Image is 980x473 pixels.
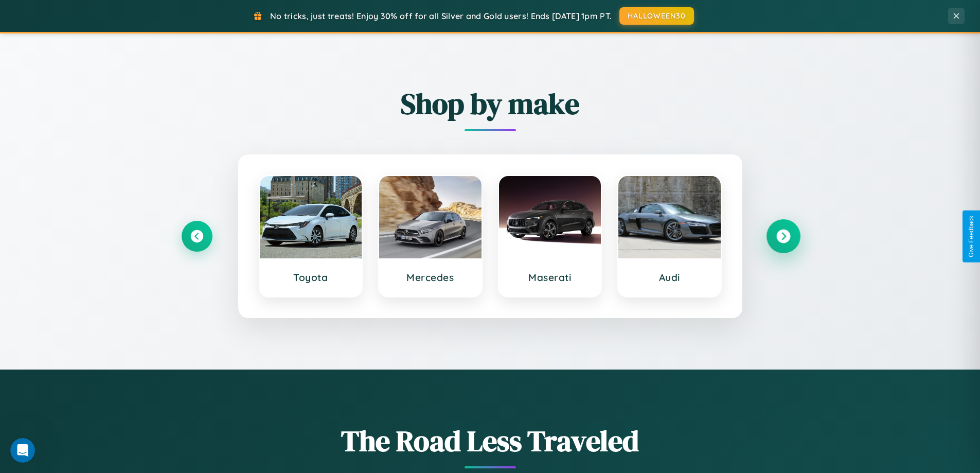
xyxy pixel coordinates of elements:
h2: Shop by make [182,84,799,124]
h3: Maserati [509,271,591,284]
button: HALLOWEEN30 [619,7,694,25]
div: Give Feedback [968,216,975,257]
h3: Toyota [270,271,352,284]
h3: Mercedes [389,271,471,284]
h1: The Road Less Traveled [182,421,799,461]
h3: Audi [629,271,710,284]
span: No tricks, just treats! Enjoy 30% off for all Silver and Gold users! Ends [DATE] 1pm PT. [270,11,612,21]
iframe: Intercom live chat [10,438,35,463]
